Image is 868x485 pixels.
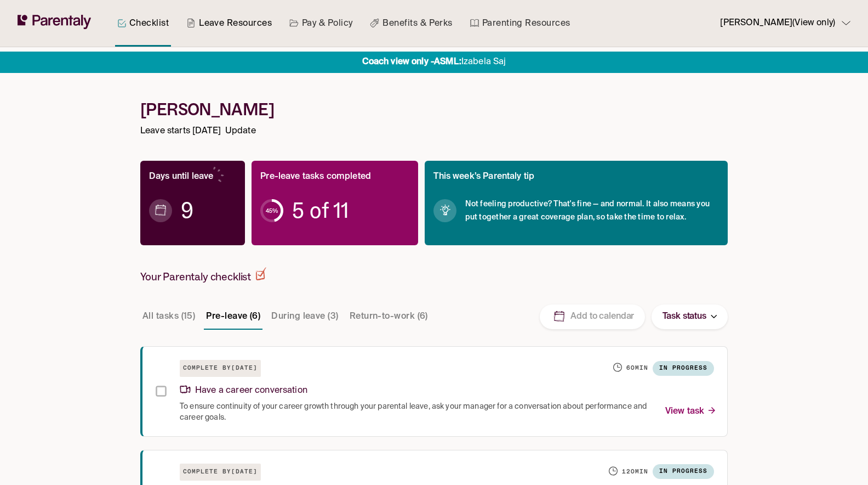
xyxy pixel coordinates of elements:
[362,58,461,66] strong: Coach view only - ASML :
[140,124,221,139] p: Leave starts [DATE]
[180,401,652,423] span: To ensure continuity of your career growth through your parental leave, ask your manager for a co...
[140,303,197,330] button: All tasks (15)
[180,360,261,377] h6: Complete by [DATE]
[622,467,648,476] h6: 120 min
[653,361,714,376] span: In progress
[260,170,371,184] p: Pre-leave tasks completed
[140,99,728,120] h1: [PERSON_NAME]
[140,267,266,284] h2: Your Parentaly checklist
[720,16,835,31] p: [PERSON_NAME] (View only)
[652,304,728,329] button: Task status
[225,124,256,139] p: Update
[665,404,717,419] p: View task
[362,55,506,70] p: Izabela Saj
[140,303,432,330] div: Task stage tabs
[292,205,349,216] span: 5 of 11
[180,384,307,398] p: Have a career conversation
[269,303,340,330] button: During leave (3)
[149,170,213,184] p: Days until leave
[180,464,261,481] h6: Complete by [DATE]
[653,464,714,479] span: In progress
[204,303,262,330] button: Pre-leave (6)
[347,303,430,330] button: Return-to-work (6)
[433,170,534,184] p: This week’s Parentaly tip
[465,198,719,224] span: Not feeling productive? That's fine — and normal. It also means you put together a great coverage...
[181,205,193,216] span: 9
[626,364,648,373] h6: 60 min
[663,309,706,324] p: Task status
